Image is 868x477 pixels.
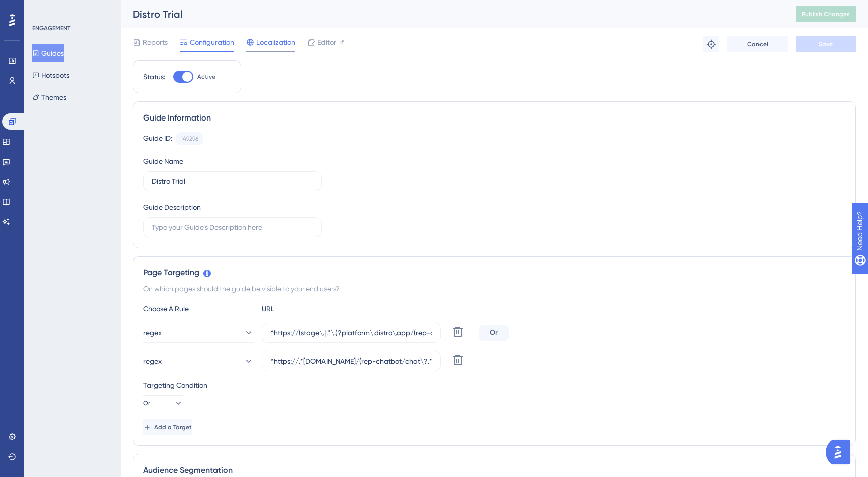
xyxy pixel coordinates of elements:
span: Editor [317,36,336,48]
span: Cancel [747,40,768,48]
button: regex [143,323,254,343]
div: Guide Name [143,155,183,167]
input: Type your Guide’s Name here [152,176,313,187]
span: regex [143,355,162,367]
button: regex [143,351,254,371]
div: Distro Trial [133,7,771,21]
button: Guides [32,44,64,62]
div: 149296 [181,135,198,143]
span: Or [143,399,150,407]
button: Publish Changes [796,6,856,22]
input: Type your Guide’s Description here [152,222,313,233]
input: yourwebsite.com/path [270,355,432,367]
input: yourwebsite.com/path [270,327,432,338]
div: Status: [143,71,165,83]
div: Targeting Condition [143,379,845,391]
div: Or [479,325,509,341]
div: On which pages should the guide be visible to your end users? [143,283,845,295]
button: Cancel [727,36,788,52]
div: Guide Description [143,201,201,213]
span: Reports [143,36,168,48]
span: Need Help? [24,3,63,15]
span: Configuration [190,36,234,48]
div: ENGAGEMENT [32,24,70,32]
span: Active [197,73,215,81]
div: Choose A Rule [143,303,254,315]
div: Guide Information [143,112,845,124]
button: Or [143,395,183,411]
button: Save [796,36,856,52]
div: Page Targeting [143,267,845,279]
iframe: UserGuiding AI Assistant Launcher [826,437,856,467]
div: URL [262,303,372,315]
span: Publish Changes [802,10,850,18]
span: regex [143,327,162,339]
div: Audience Segmentation [143,464,845,476]
button: Themes [32,88,66,106]
span: Add a Target [154,423,192,431]
span: Save [819,40,833,48]
button: Hotspots [32,66,69,84]
button: Add a Target [143,419,192,435]
span: Localization [256,36,295,48]
div: Guide ID: [143,132,172,145]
